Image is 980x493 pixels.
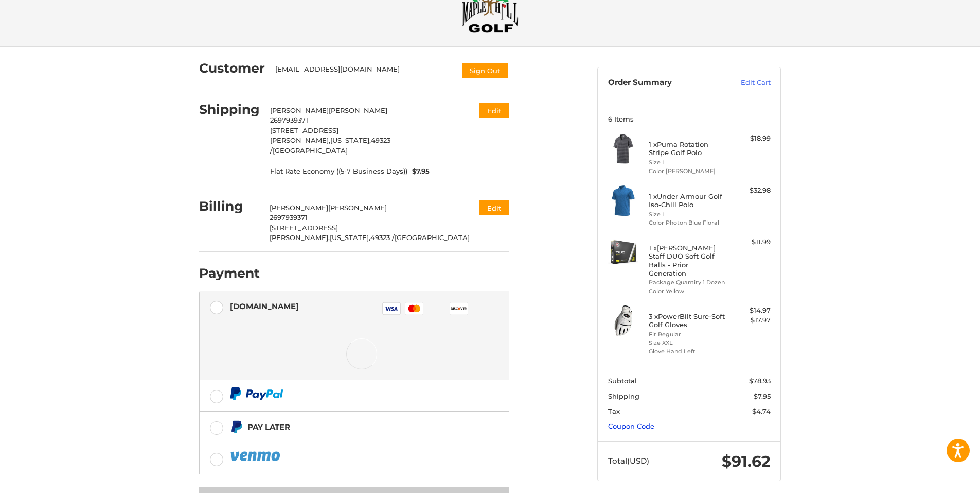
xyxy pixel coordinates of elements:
[330,233,370,242] span: [US_STATE],
[730,133,771,144] div: $18.99
[199,60,265,76] h2: Customer
[649,244,727,277] h4: 1 x [PERSON_NAME] Staff DUO Soft Golf Balls - Prior Generation
[407,166,430,177] span: $7.95
[649,210,727,219] li: Size L
[328,203,387,212] span: [PERSON_NAME]
[273,146,348,155] span: [GEOGRAPHIC_DATA]
[230,387,283,400] img: PayPal icon
[270,224,338,232] span: [STREET_ADDRESS]
[649,330,727,339] li: Fit Regular
[370,233,395,242] span: 49323 /
[752,407,771,415] span: $4.74
[649,312,727,329] h4: 3 x PowerBilt Sure-Soft Golf Gloves
[608,422,654,430] a: Coupon Code
[608,377,637,385] span: Subtotal
[330,136,371,144] span: [US_STATE],
[730,305,771,316] div: $14.97
[395,233,470,242] span: [GEOGRAPHIC_DATA]
[649,140,727,157] h4: 1 x Puma Rotation Stripe Golf Polo
[608,115,771,123] h3: 6 Items
[275,64,451,79] div: [EMAIL_ADDRESS][DOMAIN_NAME]
[199,101,260,117] h2: Shipping
[608,407,620,415] span: Tax
[247,418,290,435] div: Pay Later
[719,78,771,88] a: Edit Cart
[270,136,330,144] span: [PERSON_NAME],
[730,237,771,247] div: $11.99
[730,315,771,326] div: $17.97
[749,377,771,385] span: $78.93
[461,62,509,79] button: Sign Out
[754,392,771,400] span: $7.95
[270,166,407,177] span: Flat Rate Economy ((5-7 Business Days))
[329,106,387,114] span: [PERSON_NAME]
[649,192,727,209] h4: 1 x Under Armour Golf Iso-Chill Polo
[270,126,338,134] span: [STREET_ADDRESS]
[270,213,308,222] span: 2697939371
[649,278,727,287] li: Package Quantity 1 Dozen
[649,167,727,176] li: Color [PERSON_NAME]
[270,203,328,212] span: [PERSON_NAME]
[479,200,509,215] button: Edit
[722,452,771,471] span: $91.62
[649,158,727,167] li: Size L
[730,185,771,196] div: $32.98
[270,116,308,124] span: 2697939371
[608,392,639,400] span: Shipping
[199,265,260,281] h2: Payment
[649,338,727,347] li: Size XXL
[608,456,649,466] span: Total (USD)
[649,218,727,227] li: Color Photon Blue Floral
[895,465,980,493] iframe: Google Customer Reviews
[479,103,509,118] button: Edit
[230,420,243,433] img: Pay Later icon
[649,347,727,356] li: Glove Hand Left
[608,78,719,88] h3: Order Summary
[230,298,299,315] div: [DOMAIN_NAME]
[270,106,329,114] span: [PERSON_NAME]
[270,136,390,155] span: 49323 /
[270,233,330,242] span: [PERSON_NAME],
[649,287,727,296] li: Color Yellow
[199,198,259,214] h2: Billing
[230,450,282,463] img: PayPal icon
